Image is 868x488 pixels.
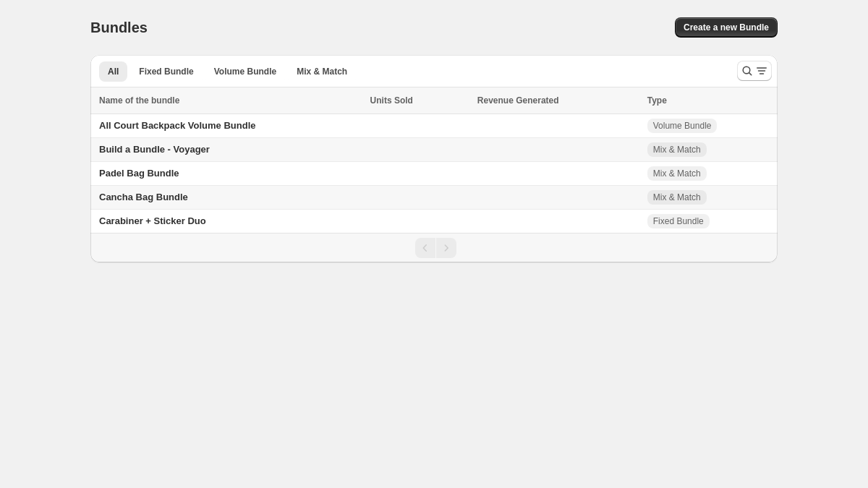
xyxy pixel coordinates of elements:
button: Units Sold [370,93,427,108]
span: Cancha Bag Bundle [99,192,188,202]
span: Revenue Generated [477,93,559,108]
button: Create a new Bundle [675,17,778,38]
button: Search and filter results [737,61,772,81]
span: All Court Backpack Volume Bundle [99,120,255,131]
span: Mix & Match [653,144,701,155]
span: Carabiner + Sticker Duo [99,215,206,226]
span: Padel Bag Bundle [99,168,179,179]
span: Fixed Bundle [653,215,704,227]
div: Name of the bundle [99,93,362,108]
div: Type [647,93,769,108]
span: Build a Bundle - Voyager [99,144,210,155]
span: Volume Bundle [653,120,712,132]
span: Mix & Match [297,66,347,77]
span: Volume Bundle [214,66,276,77]
span: Units Sold [370,93,413,108]
span: Create a new Bundle [684,22,769,33]
span: Mix & Match [653,168,701,179]
span: Mix & Match [653,192,701,203]
nav: Pagination [90,233,778,262]
span: Fixed Bundle [139,66,193,77]
button: Revenue Generated [477,93,574,108]
span: All [108,66,119,77]
h1: Bundles [90,19,148,36]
